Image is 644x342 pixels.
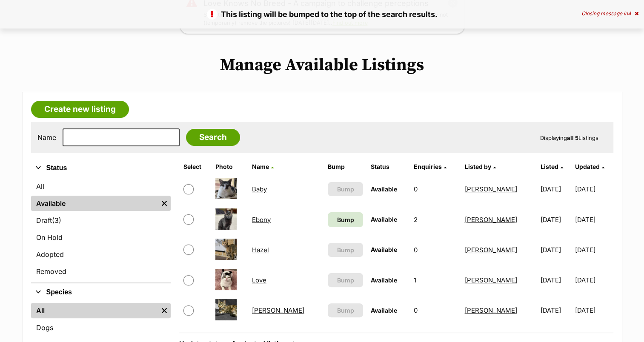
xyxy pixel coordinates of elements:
a: Draft [31,213,171,228]
a: On Hold [31,230,171,245]
span: Displaying Listings [540,134,598,141]
td: [DATE] [575,174,612,204]
span: translation missing: en.admin.listings.index.attributes.enquiries [414,163,442,170]
a: Create new listing [31,101,129,118]
a: Love [252,276,266,284]
div: Status [31,177,171,282]
a: Baby [252,185,267,193]
a: Ebony [252,216,271,224]
span: Updated [575,163,600,170]
a: Listed by [465,163,496,170]
td: 0 [410,296,461,325]
button: Species [31,287,171,298]
td: [DATE] [575,265,612,295]
td: [DATE] [537,296,574,325]
td: [DATE] [575,205,612,234]
td: [DATE] [575,235,612,265]
button: Bump [328,182,363,196]
td: 1 [410,265,461,295]
span: Available [371,185,397,193]
a: Enquiries [414,163,447,170]
span: Available [371,246,397,253]
td: [DATE] [537,265,574,295]
span: Available [371,307,397,314]
td: [DATE] [575,296,612,325]
a: All [31,303,158,318]
a: Bump [328,212,363,227]
span: Available [371,276,397,284]
span: Bump [337,245,354,254]
span: Bump [337,185,354,194]
td: 0 [410,174,461,204]
span: Available [371,216,397,223]
a: [PERSON_NAME] [465,246,517,254]
a: Adopted [31,247,171,262]
th: Bump [324,160,366,174]
td: [DATE] [537,205,574,234]
a: Remove filter [158,303,171,318]
a: [PERSON_NAME] [465,306,517,314]
a: Removed [31,264,171,279]
label: Name [37,134,56,141]
th: Photo [212,160,248,174]
a: [PERSON_NAME] [465,276,517,284]
button: Bump [328,243,363,257]
span: (3) [52,215,61,225]
div: Closing message in [581,11,638,17]
a: Dogs [31,320,171,335]
button: Bump [328,303,363,317]
a: Updated [575,163,604,170]
td: 0 [410,235,461,265]
a: [PERSON_NAME] [465,216,517,224]
input: Search [186,129,240,146]
span: Bump [337,215,354,224]
span: 4 [628,10,631,17]
a: Remove filter [158,196,171,211]
td: [DATE] [537,174,574,204]
a: All [31,179,171,194]
button: Status [31,162,171,174]
button: Bump [328,273,363,287]
a: [PERSON_NAME] [252,306,304,314]
span: Listed by [465,163,491,170]
td: [DATE] [537,235,574,265]
a: Name [252,163,274,170]
span: Bump [337,306,354,315]
a: [PERSON_NAME] [465,185,517,193]
span: Bump [337,276,354,285]
td: 2 [410,205,461,234]
span: Listed [541,163,558,170]
strong: all 5 [567,134,578,141]
th: Status [367,160,409,174]
a: Listed [541,163,563,170]
th: Select [180,160,211,174]
p: This listing will be bumped to the top of the search results. [9,9,635,20]
a: Available [31,196,158,211]
a: Hazel [252,246,269,254]
span: Name [252,163,269,170]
